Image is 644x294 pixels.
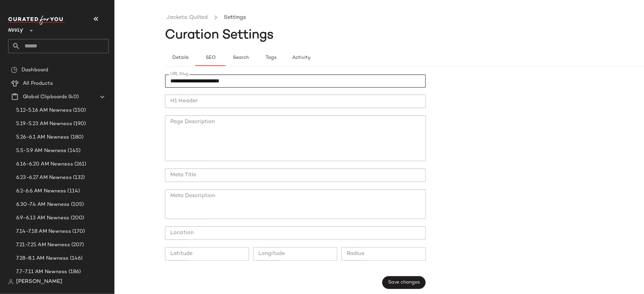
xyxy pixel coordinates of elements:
[69,214,84,222] span: (200)
[67,147,81,155] span: (145)
[72,174,85,182] span: (132)
[69,134,84,141] span: (180)
[16,268,67,276] span: 7.7-7.11 AM Newness
[16,107,72,114] span: 5.12-5.16 AM Newness
[172,55,188,61] span: Details
[223,13,247,22] li: Settings
[66,187,80,195] span: (114)
[16,214,69,222] span: 6.9-6.13 AM Newness
[205,55,215,61] span: SEO
[8,23,23,35] span: Nuuly
[22,66,48,74] span: Dashboard
[388,280,420,285] span: Save changes
[265,55,276,61] span: Tags
[69,255,83,262] span: (146)
[8,15,65,25] img: cfy_white_logo.C9jOOHJF.svg
[292,55,310,61] span: Activity
[11,67,18,73] img: svg%3e
[72,107,86,114] span: (150)
[16,241,70,249] span: 7.21-7.25 AM Newness
[67,93,79,101] span: (40)
[166,13,208,22] a: Jackets: Quilted
[382,276,426,289] button: Save changes
[16,134,69,141] span: 5.26-6.1 AM Newness
[233,55,249,61] span: Search
[16,147,67,155] span: 5.5-5.9 AM Newness
[72,120,86,128] span: (190)
[16,201,70,209] span: 6.30-7.4 AM Newness
[71,228,85,235] span: (170)
[70,201,84,209] span: (105)
[23,93,67,101] span: Global Clipboards
[16,174,72,182] span: 6.23-6.27 AM Newness
[165,29,274,42] span: Curation Settings
[16,278,62,286] span: [PERSON_NAME]
[16,228,71,235] span: 7.14-7.18 AM Newness
[73,160,87,168] span: (261)
[67,268,81,276] span: (186)
[23,80,53,87] span: All Products
[70,241,84,249] span: (207)
[16,160,73,168] span: 6.16-6.20 AM Newness
[16,120,72,128] span: 5.19-5.23 AM Newness
[16,255,69,262] span: 7.28-8.1 AM Newness
[8,279,13,285] img: svg%3e
[16,187,66,195] span: 6.2-6.6 AM Newness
